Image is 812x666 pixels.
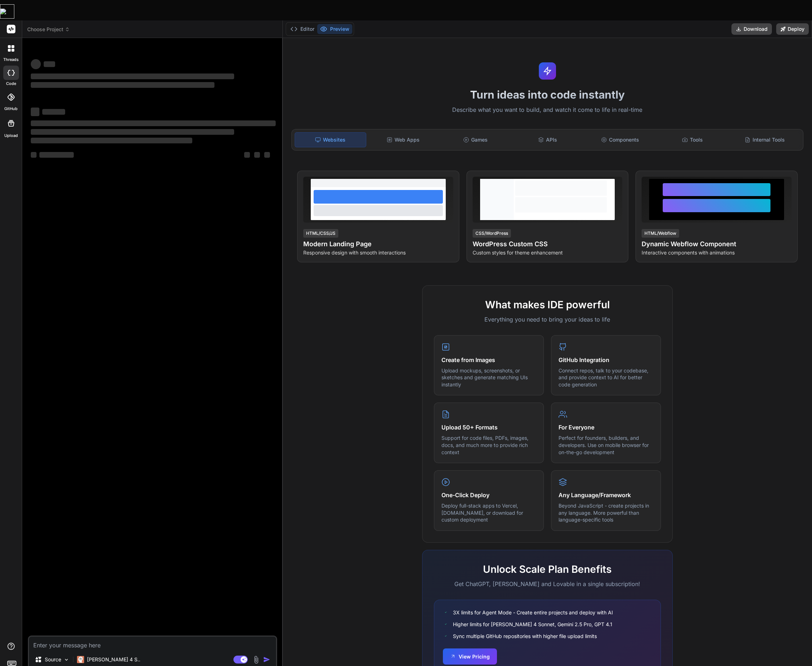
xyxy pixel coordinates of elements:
[657,132,728,147] div: Tools
[44,61,55,67] span: ‌
[473,229,511,238] div: CSS/WordPress
[559,423,653,432] h4: For Everyone
[4,106,18,112] label: GitHub
[77,656,84,663] img: Claude 4 Sonnet
[441,423,536,432] h4: Upload 50+ Formats
[6,81,16,87] label: code
[585,132,656,147] div: Components
[440,132,511,147] div: Games
[264,152,270,158] span: ‌
[303,249,453,256] p: Responsive design with smooth interactions
[254,152,260,158] span: ‌
[642,229,679,238] div: HTML/Webflow
[31,108,39,116] span: ‌
[473,239,623,249] h4: WordPress Custom CSS
[63,657,69,663] img: Pick Models
[441,491,536,499] h4: One-Click Deploy
[453,620,612,628] span: Higher limits for [PERSON_NAME] 4 Sonnet, Gemini 2.5 Pro, GPT 4.1
[434,297,661,312] h2: What makes IDE powerful
[441,502,536,523] p: Deploy full-stack apps to Vercel, [DOMAIN_NAME], or download for custom deployment
[473,249,623,256] p: Custom styles for theme enhancement
[559,356,653,364] h4: GitHub Integration
[441,367,536,388] p: Upload mockups, screenshots, or sketches and generate matching UIs instantly
[642,239,792,249] h4: Dynamic Webflow Component
[559,491,653,499] h4: Any Language/Framework
[31,73,234,79] span: ‌
[559,502,653,523] p: Beyond JavaScript - create projects in any language. More powerful than language-specific tools
[441,434,536,456] p: Support for code files, PDFs, images, docs, and much more to provide rich context
[434,580,661,588] p: Get ChatGPT, [PERSON_NAME] and Lovable in a single subscription!
[31,59,41,69] span: ‌
[287,88,808,101] h1: Turn ideas into code instantly
[3,57,19,63] label: threads
[441,356,536,364] h4: Create from Images
[443,648,497,665] button: View Pricing
[287,105,808,115] p: Describe what you want to build, and watch it come to life in real-time
[287,24,317,34] button: Editor
[263,656,270,663] img: icon
[39,152,74,158] span: ‌
[434,315,661,324] p: Everything you need to bring your ideas to life
[731,23,772,35] button: Download
[512,132,583,147] div: APIs
[453,632,597,640] span: Sync multiple GitHub repositories with higher file upload limits
[434,562,661,577] h2: Unlock Scale Plan Benefits
[4,133,18,139] label: Upload
[252,656,260,664] img: attachment
[642,249,792,256] p: Interactive components with animations
[295,132,366,147] div: Websites
[729,132,800,147] div: Internal Tools
[453,609,613,616] span: 3X limits for Agent Mode - Create entire projects and deploy with AI
[303,229,338,238] div: HTML/CSS/JS
[31,82,214,88] span: ‌
[244,152,250,158] span: ‌
[31,120,276,126] span: ‌
[776,23,809,35] button: Deploy
[45,656,61,663] p: Source
[87,656,140,663] p: [PERSON_NAME] 4 S..
[317,24,352,34] button: Preview
[303,239,453,249] h4: Modern Landing Page
[559,434,653,456] p: Perfect for founders, builders, and developers. Use on mobile browser for on-the-go development
[31,129,234,135] span: ‌
[559,367,653,388] p: Connect repos, talk to your codebase, and provide context to AI for better code generation
[368,132,439,147] div: Web Apps
[31,138,192,143] span: ‌
[31,152,37,158] span: ‌
[27,26,70,33] span: Choose Project
[42,109,65,115] span: ‌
